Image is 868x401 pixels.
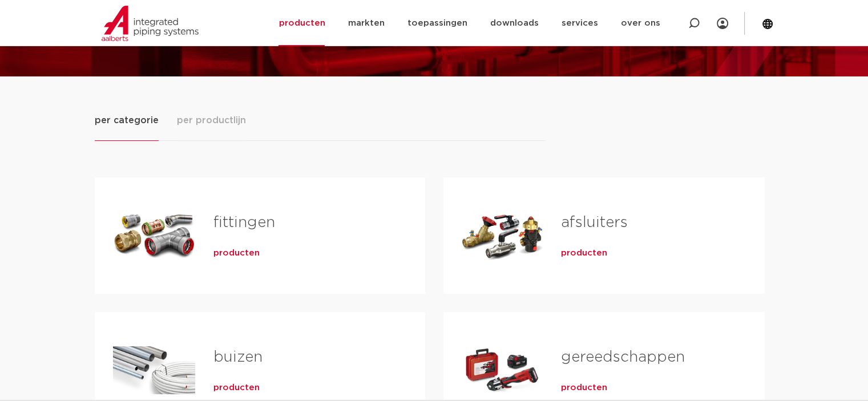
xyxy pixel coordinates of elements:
a: producten [561,382,607,394]
a: producten [213,382,260,394]
span: per categorie [95,114,159,127]
a: producten [213,248,260,259]
a: buizen [213,350,263,364]
a: afsluiters [561,215,628,230]
span: per productlijn [177,114,246,127]
a: producten [561,248,607,259]
a: gereedschappen [561,350,685,364]
a: fittingen [213,215,275,230]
